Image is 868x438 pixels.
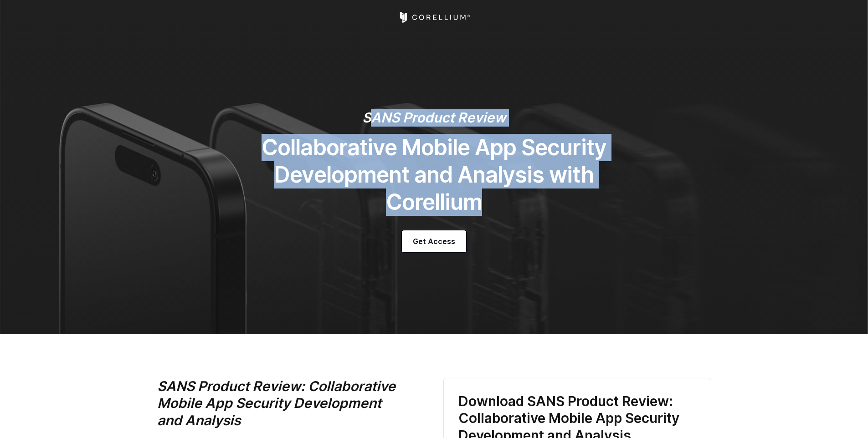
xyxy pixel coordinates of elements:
[362,109,506,126] em: SANS Product Review
[229,134,639,216] h1: Collaborative Mobile App Security Development and Analysis with Corellium
[157,378,395,428] i: SANS Product Review: Collaborative Mobile App Security Development and Analysis
[413,236,455,247] span: Get Access
[398,12,470,23] a: Corellium Home
[402,230,466,252] a: Get Access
